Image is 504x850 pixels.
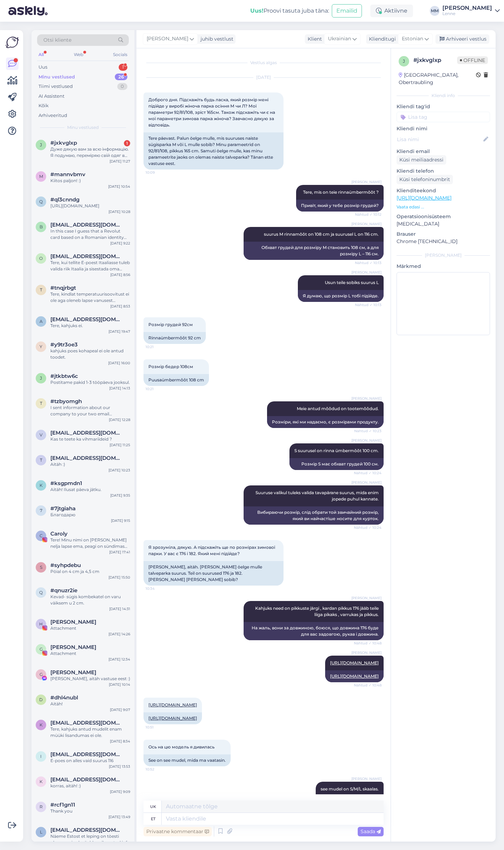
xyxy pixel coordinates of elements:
[355,302,381,307] span: Nähtud ✓ 10:13
[148,97,276,127] span: Доброго дня. Підскажіть будь ласка, який розмір мені підійде у виробі жіноча парка осіння М чи Л?...
[397,238,490,245] p: Chrome [TECHNICAL_ID]
[402,35,423,43] span: Estonian
[330,660,379,665] a: [URL][DOMAIN_NAME]
[325,280,379,285] span: Usun teile sobiks suurus L
[351,221,381,227] span: [PERSON_NAME]
[150,801,156,813] div: uk
[50,228,130,241] div: In this case I guess that a Revolut card based on a Romanian identity would not be accepted as we...
[108,631,130,637] div: [DATE] 14:26
[50,594,130,606] div: Kevad- sügis kombekatel on varu väiksem u 2 cm.
[360,828,381,835] span: Saada
[148,545,276,556] span: Я зрозуміла, дякую. А підскажіть ще по розмірах зимової парки. У вас є 176 і 182. Який мені підійде?
[430,6,440,16] div: MM
[397,92,490,99] div: Kliendi info
[109,386,130,391] div: [DATE] 14:13
[50,827,123,833] span: liis.simson5@gmail.com
[40,224,43,229] span: b
[108,360,130,366] div: [DATE] 16:00
[397,195,451,201] a: [URL][DOMAIN_NAME]
[6,36,19,49] img: Askly Logo
[397,252,490,258] div: [PERSON_NAME]
[50,146,130,159] div: Дуже дякую вам за всю інформацію. Я подумаю, переміряю свій одяг в грудях і оберу. Гарного вам дня.
[50,650,130,657] div: Attachment
[50,625,130,631] div: Attachment
[50,480,82,486] span: #ksgpmdn1
[321,786,379,792] span: see mudel on S/M/L skaalas.
[50,178,130,184] div: Kiitos paljon! :)
[110,272,130,277] div: [DATE] 8:56
[119,64,127,71] div: 1
[50,808,130,814] div: Thank you
[40,142,42,147] span: j
[255,606,380,617] span: Kahjuks need on pikkuste järgi , kardan pikkus 176 jääb teile liiga pikaks , varrukas ja pikkus.
[39,697,43,702] span: d
[38,102,49,109] div: Kõik
[305,35,322,43] div: Klient
[108,209,130,214] div: [DATE] 10:28
[328,35,351,43] span: Ukrainian
[146,386,172,392] span: 10:21
[397,175,453,184] div: Küsi telefoninumbrit
[143,132,283,170] div: Tere päevast. Palun öelge mulle, mis suuruses naiste sügisparka M või L mulle sobib? Minu paramee...
[457,56,488,64] span: Offline
[146,344,172,350] span: 10:21
[50,644,96,650] span: Gertu T
[50,669,96,676] span: Grete Kaare
[244,242,384,260] div: Обхват грудей для розміру M становить 108 см, а для розміру L – 116 см.
[50,316,123,323] span: aaaydz01@gmail.com
[50,285,76,291] span: #tnqjrbgt
[397,220,490,228] p: [MEDICAL_DATA]
[397,148,490,155] p: Kliendi email
[109,606,130,611] div: [DATE] 14:31
[108,184,130,189] div: [DATE] 10:54
[40,375,42,381] span: j
[146,586,172,591] span: 10:34
[250,7,329,15] div: Proovi tasuta juba täna:
[50,568,130,575] div: Pöial on 4 cm ja 4,5 cm
[354,525,381,530] span: Nähtud ✓ 10:24
[148,744,215,749] span: Ось на цю модель я дивилась
[397,167,490,175] p: Kliendi telefon
[50,619,96,625] span: Heli Huoponen
[289,458,384,470] div: Розмір S має обхват грудей 100 см.
[50,323,130,329] div: Tere, kahjuks ei.
[40,319,43,324] span: a
[397,125,490,132] p: Kliendi nimi
[40,401,42,406] span: t
[351,270,381,275] span: [PERSON_NAME]
[296,200,384,212] div: Привіт, який у тебе розмір грудей?
[50,531,68,537] span: Caroly
[50,341,78,348] span: #y9tr3oe3
[148,702,197,707] a: [URL][DOMAIN_NAME]
[50,505,76,512] span: #7jtgiaha
[351,776,381,781] span: [PERSON_NAME]
[143,332,206,344] div: Rinnaümbermõõt 92 cm
[143,60,384,66] div: Vestlus algas
[397,155,446,165] div: Küsi meiliaadressi
[397,136,482,143] input: Lisa nimi
[108,329,130,334] div: [DATE] 19:47
[124,140,130,146] div: 1
[354,683,381,688] span: Nähtud ✓ 10:48
[397,112,490,122] input: Lisa tag
[50,537,130,550] div: Tere! Minu nimi on [PERSON_NAME] nelja lapse ema, peagi on sündimas viies laps meie perre. Seoses...
[108,657,130,662] div: [DATE] 12:34
[397,263,490,270] p: Märkmed
[115,74,127,81] div: 26
[108,468,130,473] div: [DATE] 10:23
[110,739,130,744] div: [DATE] 8:34
[50,203,130,209] div: [URL][DOMAIN_NAME]
[38,112,67,119] div: Arhiveeritud
[143,827,212,836] div: Privaatne kommentaar
[43,36,71,44] span: Otsi kliente
[50,436,130,442] div: Kas te teete ka vihmariideid ?
[40,754,42,759] span: i
[50,512,130,518] div: Благодарю
[264,231,379,237] span: suurus M rinnamõõt on 108 cm ja suurusel L on 116 cm.
[67,124,99,131] span: Minu vestlused
[109,682,130,687] div: [DATE] 10:14
[148,322,193,327] span: Розмір грудей 92см
[112,50,129,59] div: Socials
[244,506,384,525] div: Вибираючи розмір, слід обрати той звичайний розмір, який ви найчастіше носите для курток.
[109,764,130,769] div: [DATE] 13:53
